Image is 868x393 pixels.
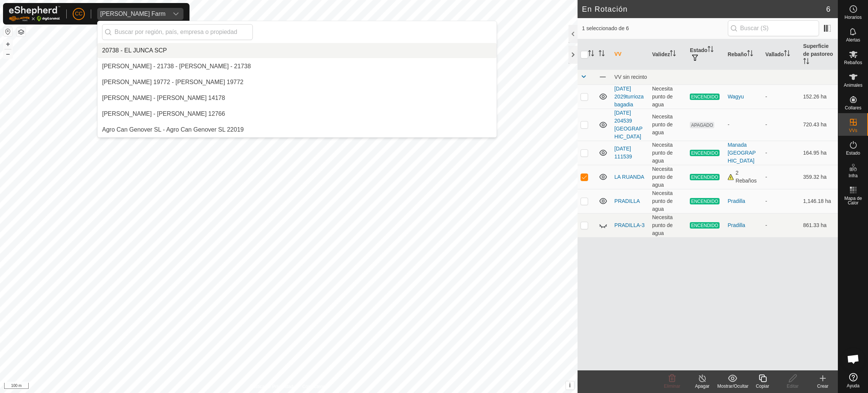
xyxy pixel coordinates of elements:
td: 164.95 ha [800,141,838,165]
span: Collares [845,106,861,110]
td: Necesita punto de agua [649,84,687,109]
a: [DATE] 204539 [GEOGRAPHIC_DATA] [614,110,643,140]
p-sorticon: Activar para ordenar [708,47,714,53]
td: Necesita punto de agua [649,213,687,237]
span: ENCENDIDO [690,198,719,204]
a: Contáctenos [302,383,327,390]
div: Copiar [747,383,778,390]
div: Apagar [687,383,717,390]
span: Rebaños [844,60,862,65]
span: Alertas [846,38,860,42]
div: [PERSON_NAME] 19772 - [PERSON_NAME] 19772 [102,78,243,87]
li: Agro Can Genover SL 22019 [98,122,497,137]
td: 1,146.18 ha [800,189,838,213]
span: 6 [826,3,830,15]
td: Necesita punto de agua [649,141,687,165]
td: Necesita punto de agua [649,165,687,189]
div: 20738 - EL JUNCA SCP [102,46,167,55]
span: Estado [846,151,860,155]
div: Pradilla [727,221,759,229]
li: Aaron Rull Dealbert - 21738 [98,59,497,74]
div: Agro Can Genover SL - Agro Can Genover SL 22019 [102,125,244,134]
div: Pradilla [727,197,759,205]
h2: En Rotación [582,5,826,14]
td: - [763,84,800,109]
span: Infra [848,173,857,178]
div: Wagyu [727,93,759,101]
span: ENCENDIDO [690,150,719,156]
td: 359.32 ha [800,165,838,189]
div: [PERSON_NAME] - [PERSON_NAME] 14178 [102,94,225,103]
span: ENCENDIDO [690,222,719,229]
th: Estado [687,39,724,70]
td: Necesita punto de agua [649,109,687,141]
span: 1 seleccionado de 6 [582,25,728,32]
td: - [763,165,800,189]
div: VV sin recinto [614,74,835,80]
p-sorticon: Activar para ordenar [588,51,594,57]
div: [PERSON_NAME] - 21738 - [PERSON_NAME] - 21738 [102,62,251,71]
span: ENCENDIDO [690,174,719,180]
button: – [3,49,12,58]
button: Capas del Mapa [17,28,26,37]
li: Abel Lopez Crespo 19772 [98,75,497,90]
input: Buscar (S) [728,20,819,36]
td: - [763,141,800,165]
th: Superficie de pastoreo [800,39,838,70]
a: LA RUANDA [614,174,644,180]
a: Ayuda [838,370,868,391]
a: [DATE] 2029turrioza bagadia [614,86,644,107]
span: ENCENDIDO [690,94,719,100]
button: Restablecer Mapa [3,27,12,36]
a: [DATE] 111539 [614,146,632,160]
div: Editar [778,383,808,390]
a: PRADILLA-3 [614,222,645,228]
p-sorticon: Activar para ordenar [784,51,790,57]
div: [PERSON_NAME] Farm [100,11,165,17]
a: PRADILLA [614,198,640,204]
li: Adrian Abad Martin 12766 [98,106,497,121]
button: + [3,40,12,49]
div: [PERSON_NAME] - [PERSON_NAME] 12766 [102,109,225,118]
span: i [569,382,571,388]
th: Vallado [763,39,800,70]
span: Ayuda [847,384,860,388]
div: dropdown trigger [168,8,183,20]
p-sorticon: Activar para ordenar [670,51,676,57]
span: Horarios [845,15,862,20]
button: i [566,381,574,390]
p-sorticon: Activar para ordenar [747,51,753,57]
img: Logo Gallagher [9,6,60,21]
div: 2 Rebaños [727,169,759,185]
div: Crear [808,383,838,390]
td: 861.33 ha [800,213,838,237]
div: Chat abierto [842,348,865,370]
div: Manada [GEOGRAPHIC_DATA] [727,141,759,165]
span: Mapa de Calor [840,196,866,205]
p-sorticon: Activar para ordenar [803,59,809,65]
td: - [763,109,800,141]
td: 720.43 ha [800,109,838,141]
div: - [727,121,759,129]
span: VVs [849,128,857,133]
li: Adelina Garcia Garcia 14178 [98,91,497,106]
span: CC [75,10,83,18]
span: Alarcia Monja Farm [97,8,168,20]
th: Validez [649,39,687,70]
td: 152.26 ha [800,84,838,109]
th: Rebaño [724,39,762,70]
span: Animales [844,83,862,88]
td: Necesita punto de agua [649,189,687,213]
p-sorticon: Activar para ordenar [599,51,605,57]
div: Mostrar/Ocultar [717,383,747,390]
a: Política de Privacidad [250,383,293,390]
th: VV [611,39,649,70]
span: Eliminar [664,384,680,389]
li: EL JUNCA SCP [98,43,497,58]
span: APAGADO [690,122,714,128]
td: - [763,213,800,237]
td: - [763,189,800,213]
input: Buscar por región, país, empresa o propiedad [102,24,253,40]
